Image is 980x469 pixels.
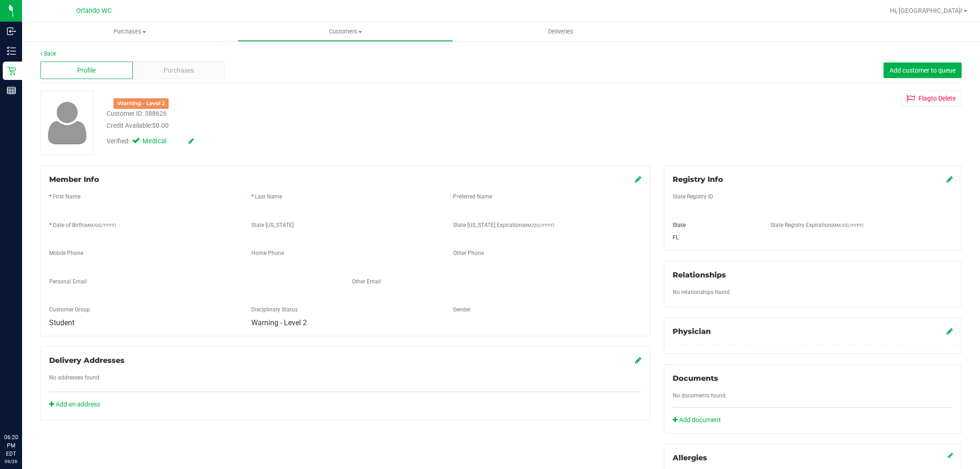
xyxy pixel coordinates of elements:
span: Delivery Addresses [49,356,125,365]
span: Profile [77,66,96,75]
span: Hi, [GEOGRAPHIC_DATA]! [890,7,963,14]
label: Customer Group [49,305,90,314]
label: State [US_STATE] Expiration [453,221,554,229]
inline-svg: Reports [7,86,16,95]
span: Add customer to queue [889,67,956,74]
div: Warning - Level 2 [113,98,169,109]
span: Student [49,318,74,327]
a: Purchases [22,22,238,41]
span: Registry Info [673,175,723,184]
label: Other Phone [453,249,484,257]
div: State [666,221,764,229]
label: No relationships found. [673,288,731,296]
a: Back [40,51,56,57]
span: (MM/DD/YYYY) [831,223,863,228]
span: Medical [142,136,179,147]
a: Customers [238,22,453,41]
span: No documents found. [673,392,727,399]
label: No addresses found [49,373,99,382]
label: State [US_STATE] [251,221,294,229]
label: Gender [453,305,470,314]
label: First Name [53,192,80,201]
span: Warning - Level 2 [251,318,307,327]
inline-svg: Inventory [7,46,16,56]
img: user-icon.png [43,99,91,147]
inline-svg: Inbound [7,27,16,36]
label: Last Name [255,192,282,201]
span: Allergies [673,453,707,462]
a: Add an address [49,401,100,408]
inline-svg: Retail [7,66,16,75]
div: Verified: [107,136,194,147]
label: Date of Birth [53,221,116,229]
p: 09/26 [4,458,18,465]
span: Physician [673,327,711,336]
div: Credit Available: [107,121,561,130]
a: Deliveries [453,22,668,41]
button: Add customer to queue [884,62,962,78]
label: Mobile Phone [49,249,83,257]
iframe: Resource center [9,396,37,423]
label: Preferred Name [453,192,492,201]
p: 06:20 PM EDT [4,433,18,458]
span: Deliveries [536,28,586,36]
label: Disciplinary Status [251,305,298,314]
iframe: Resource center unread badge [27,394,38,405]
label: State Registry ID [673,192,713,201]
label: State Registry Expiration [770,221,863,229]
span: Relationships [673,271,726,279]
span: Documents [673,374,718,383]
div: Customer ID: 388626 [107,109,167,119]
span: Customers [238,28,453,36]
span: (MM/DD/YYYY) [84,223,116,228]
label: Other Email [352,277,381,286]
button: Flagto Delete [901,90,962,106]
label: Home Phone [251,249,284,257]
span: Purchases [22,28,238,36]
span: $0.00 [152,122,169,129]
a: Add document [673,415,725,425]
label: Personal Email [49,277,87,286]
span: Orlando WC [76,7,112,15]
span: Purchases [164,66,194,75]
div: FL [666,233,764,242]
span: Member Info [49,175,99,184]
span: (MM/DD/YYYY) [522,223,554,228]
